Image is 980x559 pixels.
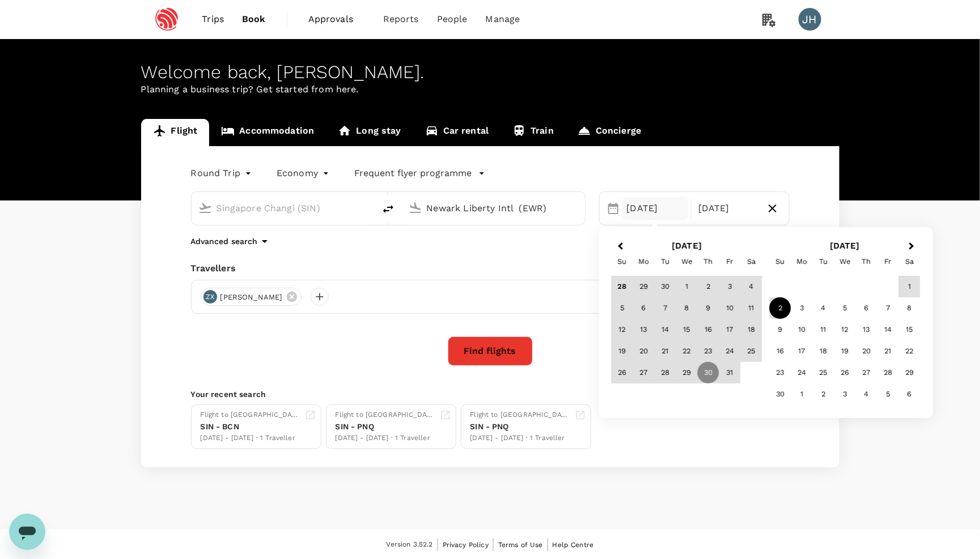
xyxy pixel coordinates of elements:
[877,362,899,383] div: Choose Friday, November 28th, 2025
[899,383,920,405] div: Choose Saturday, December 6th, 2025
[655,319,676,340] div: Choose Tuesday, October 14th, 2025
[899,340,920,362] div: Choose Saturday, November 22nd, 2025
[242,12,266,26] span: Book
[856,251,877,272] div: Thursday
[191,164,254,182] div: Round Trip
[856,362,877,383] div: Choose Thursday, November 27th, 2025
[770,319,791,340] div: Choose Sunday, November 9th, 2025
[877,340,899,362] div: Choose Friday, November 21st, 2025
[877,297,899,319] div: Choose Friday, November 7th, 2025
[698,340,719,362] div: Choose Thursday, October 23rd, 2025
[633,319,655,340] div: Choose Monday, October 13th, 2025
[856,383,877,405] div: Choose Thursday, December 4th, 2025
[387,539,433,551] span: Version 3.52.2
[566,119,653,146] a: Concierge
[741,251,762,272] div: Saturday
[791,297,813,319] div: Choose Monday, November 3rd, 2025
[203,290,217,304] div: ZX
[770,297,791,319] div: Choose Sunday, November 2nd, 2025
[612,276,762,383] div: Month October, 2025
[209,119,326,146] a: Accommodation
[612,251,633,272] div: Sunday
[498,539,543,551] a: Terms of Use
[202,12,224,26] span: Trips
[813,251,834,272] div: Tuesday
[191,234,271,248] button: Advanced search
[770,362,791,383] div: Choose Sunday, November 23rd, 2025
[877,319,899,340] div: Choose Friday, November 14th, 2025
[326,119,413,146] a: Long stay
[856,340,877,362] div: Choose Thursday, November 20th, 2025
[553,541,594,549] span: Help Centre
[694,197,761,220] div: [DATE]
[899,251,920,272] div: Saturday
[191,262,790,275] div: Travellers
[741,319,762,340] div: Choose Saturday, October 18th, 2025
[277,164,332,182] div: Economy
[791,340,813,362] div: Choose Monday, November 17th, 2025
[308,12,365,26] span: Approvals
[676,340,698,362] div: Choose Wednesday, October 22nd, 2025
[899,297,920,319] div: Choose Saturday, November 8th, 2025
[141,119,210,146] a: Flight
[903,238,922,256] button: Next Month
[791,383,813,405] div: Choose Monday, December 1st, 2025
[498,541,543,549] span: Terms of Use
[9,514,45,550] iframe: Button to launch messaging window, conversation in progress
[655,362,676,383] div: Choose Tuesday, October 28th, 2025
[201,409,300,421] div: Flight to [GEOGRAPHIC_DATA]
[622,197,689,220] div: [DATE]
[834,383,856,405] div: Choose Wednesday, December 3rd, 2025
[141,7,193,32] img: Espressif Systems Singapore Pte Ltd
[655,297,676,319] div: Choose Tuesday, October 7th, 2025
[698,297,719,319] div: Choose Thursday, October 9th, 2025
[676,362,698,383] div: Choose Wednesday, October 29th, 2025
[470,409,570,421] div: Flight to [GEOGRAPHIC_DATA]
[201,433,300,444] div: [DATE] - [DATE] · 1 Traveller
[877,251,899,272] div: Friday
[719,276,741,297] div: Choose Friday, October 3rd, 2025
[375,195,402,223] button: delete
[899,276,920,297] div: Choose Saturday, November 1st, 2025
[336,433,435,444] div: [DATE] - [DATE] · 1 Traveller
[799,8,821,31] div: JH
[201,421,300,433] div: SIN - BCN
[676,276,698,297] div: Choose Wednesday, October 1st, 2025
[698,319,719,340] div: Choose Thursday, October 16th, 2025
[813,340,834,362] div: Choose Tuesday, November 18th, 2025
[856,297,877,319] div: Choose Thursday, November 6th, 2025
[698,251,719,272] div: Thursday
[655,340,676,362] div: Choose Tuesday, October 21st, 2025
[633,340,655,362] div: Choose Monday, October 20th, 2025
[470,433,570,444] div: [DATE] - [DATE] · 1 Traveller
[437,12,468,26] span: People
[612,362,633,383] div: Choose Sunday, October 26th, 2025
[834,340,856,362] div: Choose Wednesday, November 19th, 2025
[141,83,839,96] p: Planning a business trip? Get started from here.
[612,297,633,319] div: Choose Sunday, October 5th, 2025
[834,362,856,383] div: Choose Wednesday, November 26th, 2025
[633,362,655,383] div: Choose Monday, October 27th, 2025
[612,319,633,340] div: Choose Sunday, October 12th, 2025
[877,383,899,405] div: Choose Friday, December 5th, 2025
[470,421,570,433] div: SIN - PNQ
[141,62,839,83] div: Welcome back , [PERSON_NAME] .
[443,539,489,551] a: Privacy Policy
[698,276,719,297] div: Choose Thursday, October 2nd, 2025
[413,119,501,146] a: Car rental
[899,362,920,383] div: Choose Saturday, November 29th, 2025
[719,319,741,340] div: Choose Friday, October 17th, 2025
[834,251,856,272] div: Wednesday
[608,241,766,251] h2: [DATE]
[813,362,834,383] div: Choose Tuesday, November 25th, 2025
[813,297,834,319] div: Choose Tuesday, November 4th, 2025
[791,362,813,383] div: Choose Monday, November 24th, 2025
[741,340,762,362] div: Choose Saturday, October 25th, 2025
[766,241,924,251] h2: [DATE]
[612,340,633,362] div: Choose Sunday, October 19th, 2025
[354,167,485,180] button: Frequent flyer programme
[770,340,791,362] div: Choose Sunday, November 16th, 2025
[448,336,533,366] button: Find flights
[834,319,856,340] div: Choose Wednesday, November 12th, 2025
[698,362,719,383] div: Choose Thursday, October 30th, 2025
